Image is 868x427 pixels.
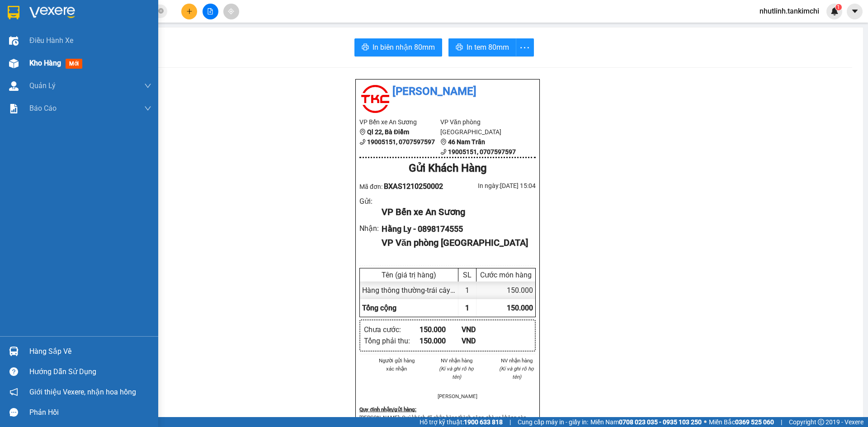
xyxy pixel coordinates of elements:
b: 19005151, 0707597597 [448,148,516,155]
li: [PERSON_NAME] [359,83,536,100]
img: logo.jpg [5,5,36,36]
button: printerIn tem 80mm [448,38,516,56]
div: Tổng phải thu : [364,335,420,347]
sup: 1 [835,4,842,10]
b: 46 Nam Trân [448,138,485,145]
span: | [781,417,782,427]
img: logo.jpg [359,83,391,115]
div: VND [462,335,504,347]
img: logo-vxr [8,6,19,19]
li: VP Văn phòng [GEOGRAPHIC_DATA] [440,117,521,137]
span: phone [359,139,366,145]
span: more [516,42,533,53]
li: NV nhận hàng [497,357,536,365]
b: 19005151, 0707597597 [5,60,42,77]
button: plus [181,4,197,19]
img: warehouse-icon [9,59,19,68]
b: 19005151, 0707597597 [367,138,435,145]
img: warehouse-icon [9,81,19,91]
span: mới [66,59,82,69]
div: SL [461,271,474,279]
span: nhutlinh.tankimchi [752,5,826,17]
span: Tổng cộng [362,304,396,312]
strong: 0369 525 060 [735,418,774,426]
div: VP Văn phòng [GEOGRAPHIC_DATA] [382,236,528,250]
div: Cước món hàng [479,271,533,279]
span: 1 [465,304,469,312]
span: 150.000 [507,304,533,312]
div: 150.000 [420,324,462,335]
button: printerIn biên nhận 80mm [354,38,442,56]
span: In biên nhận 80mm [373,42,435,53]
img: warehouse-icon [9,36,19,46]
div: Gửi : [359,196,382,207]
div: Hướng dẫn sử dụng [29,365,151,379]
div: Hàng sắp về [29,345,151,358]
div: Nhận : [359,223,382,234]
span: caret-down [851,7,859,15]
button: caret-down [847,4,863,19]
span: Hàng thông thường - trái cây (0) [362,286,461,295]
img: warehouse-icon [9,347,19,356]
strong: 0708 023 035 - 0935 103 250 [619,418,702,426]
li: NV nhận hàng [438,357,476,365]
span: close-circle [158,8,164,14]
div: 150.000 [420,335,462,347]
span: down [144,82,151,89]
span: question-circle [9,367,18,376]
b: Ql 22, Bà Điểm [367,128,409,136]
span: Điều hành xe [29,35,73,46]
li: VP Văn phòng [GEOGRAPHIC_DATA] [62,38,120,68]
img: solution-icon [9,104,19,113]
span: phone [440,149,447,155]
span: Giới thiệu Vexere, nhận hoa hồng [29,386,136,398]
div: Chưa cước : [364,324,420,335]
li: VP Bến xe An Sương [5,38,62,48]
span: Miền Bắc [709,417,774,427]
span: aim [228,8,234,14]
b: Ql 22, Bà Điểm [12,50,54,57]
span: Hỗ trợ kỹ thuật: [420,417,503,427]
i: (Kí và ghi rõ họ tên) [439,366,474,380]
div: Gửi Khách Hàng [359,160,536,177]
span: In tem 80mm [467,42,509,53]
span: copyright [818,419,824,425]
span: message [9,408,18,417]
button: aim [223,4,239,19]
div: Quy định nhận/gửi hàng : [359,405,536,413]
li: VP Bến xe An Sương [359,117,440,127]
button: more [516,38,534,56]
span: phone [5,60,11,66]
span: BXAS1210250002 [384,182,443,191]
span: printer [456,43,463,52]
div: Phản hồi [29,406,151,419]
span: Cung cấp máy in - giấy in: [518,417,588,427]
div: In ngày: [DATE] 15:04 [448,181,536,191]
span: environment [440,139,447,145]
span: printer [362,43,369,52]
li: [PERSON_NAME] [438,392,476,400]
span: | [509,417,511,427]
button: file-add [203,4,218,19]
div: Tên (giá trị hàng) [362,271,456,279]
span: notification [9,388,18,396]
span: file-add [207,8,213,14]
span: down [144,105,151,112]
li: [PERSON_NAME] [5,5,131,22]
i: (Kí và ghi rõ họ tên) [499,366,534,380]
span: environment [359,129,366,135]
span: Miền Nam [590,417,702,427]
div: Mã đơn: [359,181,448,192]
div: 150.000 [476,282,535,299]
div: VND [462,324,504,335]
div: VP Bến xe An Sương [382,205,528,219]
span: close-circle [158,7,164,16]
img: icon-new-feature [830,7,839,15]
li: Người gửi hàng xác nhận [377,357,416,373]
span: Báo cáo [29,103,57,114]
span: ⚪️ [704,420,707,424]
strong: 1900 633 818 [464,418,503,426]
span: plus [186,8,193,14]
span: environment [5,50,11,56]
div: 1 [458,282,476,299]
